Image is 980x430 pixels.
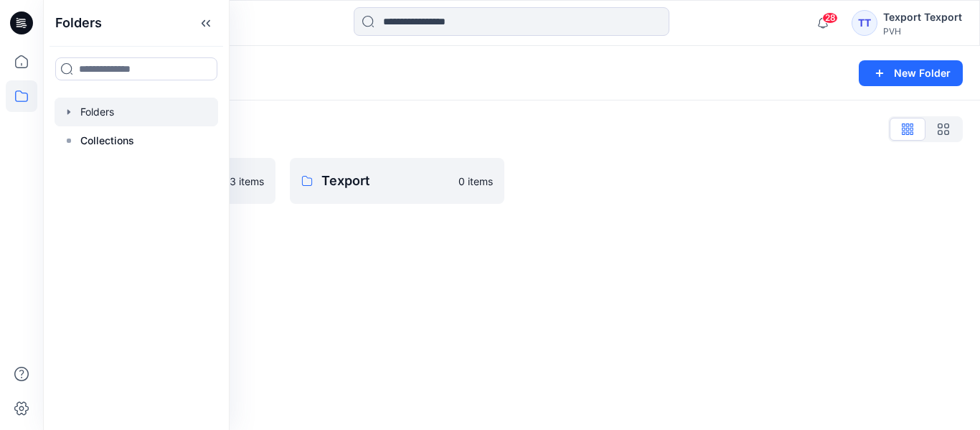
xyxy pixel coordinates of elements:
p: Texport [321,171,451,191]
p: 0 items [458,174,493,189]
span: 28 [822,12,838,24]
div: PVH [883,26,962,37]
button: New Folder [859,60,963,86]
div: Texport Texport [883,9,962,26]
p: 13 items [225,174,264,189]
div: TT [852,10,877,36]
p: Collections [80,132,134,149]
a: Texport0 items [290,158,505,204]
